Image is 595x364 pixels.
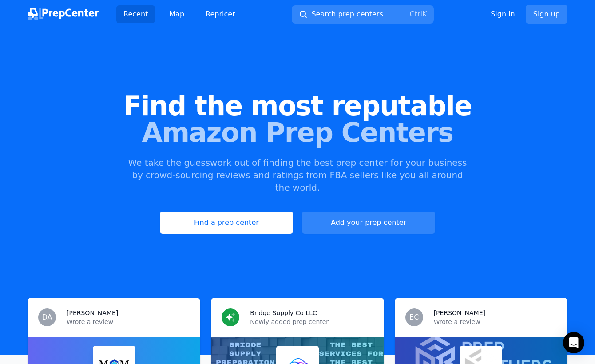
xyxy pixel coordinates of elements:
[409,10,422,18] kbd: Ctrl
[302,212,435,234] a: Add your prep center
[162,5,191,23] a: Map
[250,317,373,326] p: Newly added prep center
[563,332,584,353] div: Open Intercom Messenger
[116,5,155,23] a: Recent
[42,314,52,321] span: DA
[526,5,567,24] a: Sign up
[491,9,515,20] a: Sign in
[434,308,485,317] h3: [PERSON_NAME]
[67,317,190,326] p: Wrote a review
[28,8,99,20] img: PrepCenter
[198,5,242,23] a: Repricer
[250,308,317,317] h3: Bridge Supply Co LLC
[160,212,293,234] a: Find a prep center
[434,317,557,326] p: Wrote a review
[14,119,581,146] span: Amazon Prep Centers
[409,314,419,321] span: EC
[127,156,468,194] p: We take the guesswork out of finding the best prep center for your business by crowd-sourcing rev...
[311,9,383,20] span: Search prep centers
[422,10,427,18] kbd: K
[67,308,118,317] h3: [PERSON_NAME]
[14,92,581,119] span: Find the most reputable
[292,5,434,24] button: Search prep centersCtrlK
